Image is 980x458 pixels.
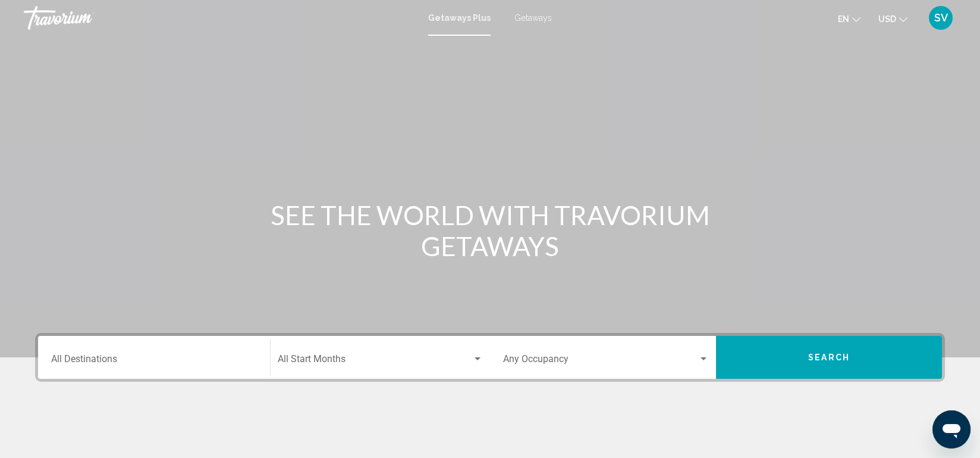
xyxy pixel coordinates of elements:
[925,5,956,30] button: User Menu
[932,410,970,448] iframe: Button to launch messaging window
[838,14,849,24] span: en
[878,10,907,27] button: Change currency
[38,336,942,379] div: Search widget
[267,200,713,261] h1: SEE THE WORLD WITH TRAVORIUM GETAWAYS
[838,10,860,27] button: Change language
[428,13,491,23] a: Getaways Plus
[716,336,942,379] button: Search
[808,353,850,363] span: Search
[878,14,896,24] span: USD
[24,6,416,30] a: Travorium
[514,13,552,23] a: Getaways
[934,12,948,24] span: SV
